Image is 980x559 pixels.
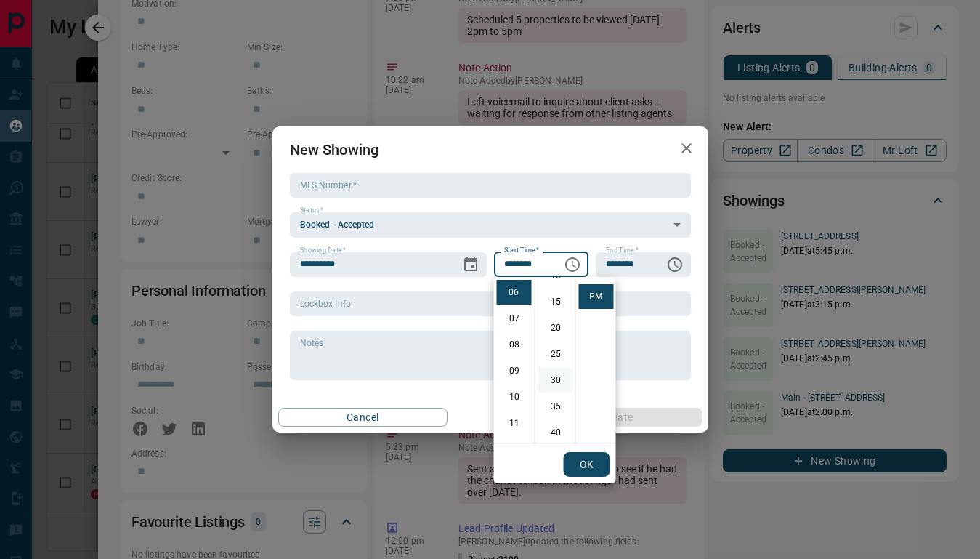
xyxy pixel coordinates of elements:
[497,358,532,383] li: 9 hours
[300,206,323,215] label: Status
[564,452,610,477] button: OK
[497,280,532,305] li: 6 hours
[538,342,573,366] li: 25 minutes
[538,315,573,340] li: 20 minutes
[660,250,689,279] button: Choose time, selected time is 7:00 PM
[538,368,573,393] li: 30 minutes
[300,246,346,255] label: Showing Date
[497,411,532,435] li: 11 hours
[497,306,532,331] li: 7 hours
[494,277,535,446] ul: Select hours
[538,394,573,419] li: 35 minutes
[535,277,575,446] ul: Select minutes
[278,408,448,427] button: Cancel
[504,246,539,255] label: Start Time
[497,385,532,409] li: 10 hours
[272,126,397,173] h2: New Showing
[579,284,614,309] li: PM
[558,250,587,279] button: Choose time, selected time is 6:00 PM
[290,212,691,237] div: Booked - Accepted
[456,250,485,279] button: Choose date, selected date is Sep 16, 2025
[575,277,616,446] ul: Select meridiem
[538,289,573,314] li: 15 minutes
[538,420,573,445] li: 40 minutes
[497,332,532,357] li: 8 hours
[606,246,638,255] label: End Time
